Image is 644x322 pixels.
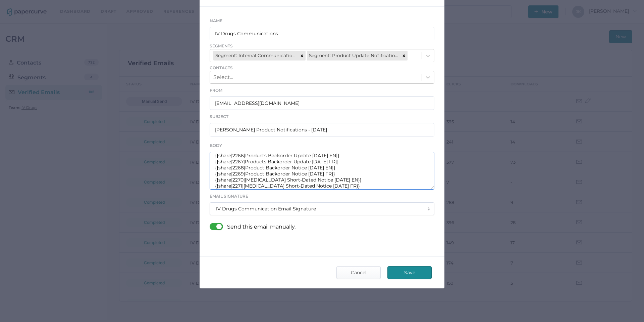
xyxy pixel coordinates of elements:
[227,223,296,231] p: Send this email manually.
[210,18,222,23] span: Name
[210,43,434,49] span: Segments
[210,114,228,119] span: Subject
[336,266,381,279] button: Cancel
[210,27,434,40] input: Name
[210,202,434,215] button: IV Drugs Communication Email Signature
[387,266,432,279] button: Save
[216,206,424,212] div: IV Drugs Communication Email Signature
[210,88,222,93] span: From
[210,96,434,110] input: name@company.com
[307,51,400,60] div: Segment: Product Update Notifications
[394,267,425,279] span: Save
[210,123,434,136] input: Subject
[210,65,434,71] span: Contacts
[210,194,248,199] span: Email Signature
[213,74,233,81] div: Select...
[210,143,222,148] span: Body
[343,267,374,279] span: Cancel
[213,51,298,60] div: Segment: Internal Communications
